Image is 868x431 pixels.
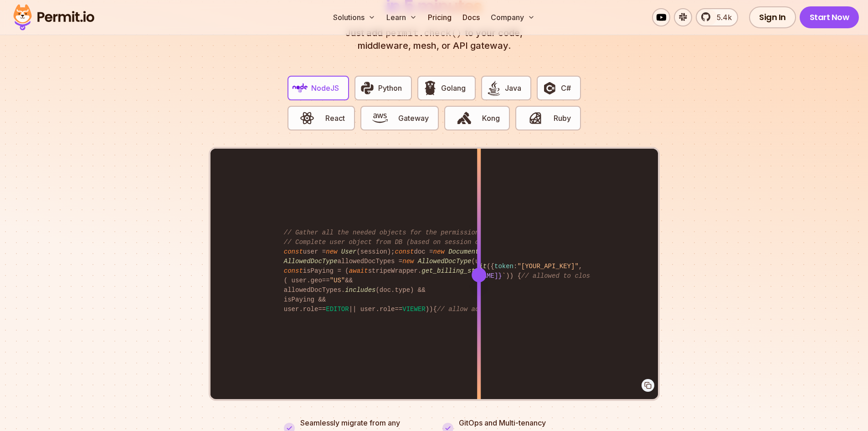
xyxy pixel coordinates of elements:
span: Java [505,83,521,93]
a: Start Now [800,6,859,28]
span: // allowed to close issue [521,272,617,280]
a: Docs [459,8,483,26]
span: // Gather all the needed objects for the permission check [284,229,502,236]
span: role [380,306,395,313]
span: token [494,263,514,270]
span: // allow access [437,306,494,313]
img: Kong [457,110,472,126]
span: geo [311,277,322,284]
span: AllowedDocType [284,258,338,265]
span: React [325,113,345,124]
img: C# [542,80,557,96]
span: NodeJS [311,83,339,93]
span: type [395,286,410,294]
span: Ruby [554,113,571,124]
button: Solutions [329,8,379,26]
span: User [341,248,357,255]
img: Golang [422,80,438,96]
span: "US" [330,277,345,284]
span: await [349,267,368,275]
span: Kong [482,113,500,124]
img: Permit logo [9,2,98,33]
span: C# [561,83,571,93]
span: get_billing_status [421,267,490,275]
span: includes [345,286,375,294]
img: Ruby [528,110,543,126]
span: const [284,248,303,255]
span: 5.4k [711,12,732,23]
a: Pricing [424,8,455,26]
img: Java [486,80,502,96]
span: Golang [441,83,466,93]
span: VIEWER [402,306,425,313]
span: AllowedDocType [418,258,472,265]
a: 5.4k [696,8,738,26]
code: user = (session); doc = ( , , session. ); allowedDocTypes = (user. ); isPaying = ( stripeWrapper.... [277,221,591,322]
span: new [402,258,414,265]
span: Python [378,83,402,93]
span: Gateway [398,113,429,124]
span: role [303,306,318,313]
button: Company [487,8,539,26]
button: Learn [383,8,421,26]
img: NodeJS [293,80,308,96]
span: new [326,248,337,255]
span: const [395,248,414,255]
a: Sign In [749,6,796,28]
p: Just add to your code, middleware, mesh, or API gateway. [336,26,533,52]
img: React [299,110,315,126]
span: const [284,267,303,275]
span: new [433,248,445,255]
span: // Complete user object from DB (based on session object, only 3 DB queries...) [284,239,586,246]
img: Gateway [372,110,388,126]
span: "[YOUR_API_KEY]" [517,263,578,270]
span: EDITOR [326,306,349,313]
img: Python [360,80,375,96]
span: Document [448,248,479,255]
